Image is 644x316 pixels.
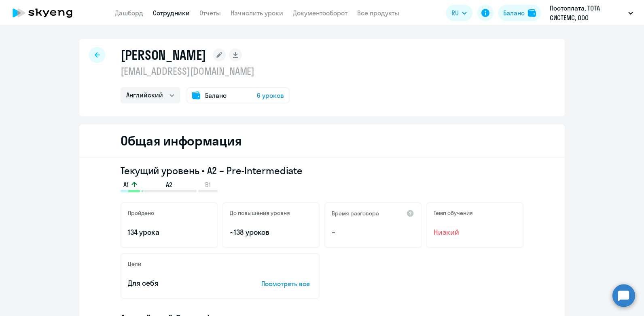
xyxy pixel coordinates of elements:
[231,9,283,17] a: Начислить уроки
[121,164,523,177] h3: Текущий уровень • A2 – Pre-Intermediate
[434,227,516,238] span: Низкий
[550,3,625,23] p: Постоплата, ТОТА СИСТЕМС, ООО
[153,9,190,17] a: Сотрудники
[498,5,541,21] button: Балансbalance
[332,210,379,217] h5: Время разговора
[121,133,241,149] h2: Общая информация
[128,209,154,217] h5: Пройдено
[115,9,143,17] a: Дашборд
[293,9,347,17] a: Документооборот
[199,9,221,17] a: Отчеты
[230,209,290,217] h5: До повышения уровня
[128,278,236,289] p: Для себя
[528,9,536,17] img: balance
[357,9,399,17] a: Все продукты
[446,5,472,21] button: RU
[230,227,312,238] p: ~138 уроков
[451,8,459,18] span: RU
[546,3,637,23] button: Постоплата, ТОТА СИСТЕМС, ООО
[128,227,210,238] p: 134 урока
[434,209,473,217] h5: Темп обучения
[128,260,141,268] h5: Цели
[121,47,206,63] h1: [PERSON_NAME]
[332,227,414,238] p: –
[257,91,284,100] span: 6 уроков
[121,65,290,78] p: [EMAIL_ADDRESS][DOMAIN_NAME]
[123,180,129,189] span: A1
[503,8,525,18] div: Баланс
[205,180,211,189] span: B1
[205,91,227,100] span: Баланс
[261,279,312,289] p: Посмотреть все
[166,180,172,189] span: A2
